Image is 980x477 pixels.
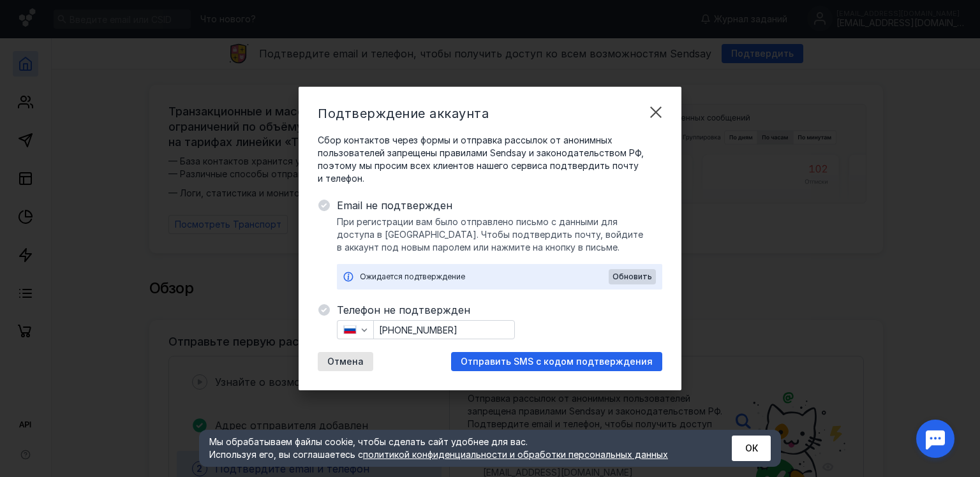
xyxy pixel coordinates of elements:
span: Email не подтвержден [337,198,662,213]
span: Обновить [612,272,652,281]
span: Подтверждение аккаунта [318,106,489,121]
span: Отмена [327,356,364,367]
span: Телефон не подтвержден [337,302,662,318]
span: При регистрации вам было отправлено письмо с данными для доступа в [GEOGRAPHIC_DATA]. Чтобы подтв... [337,216,662,254]
div: Мы обрабатываем файлы cookie, чтобы сделать сайт удобнее для вас. Используя его, вы соглашаетесь c [209,436,701,461]
button: ОК [732,436,771,461]
span: Отправить SMS с кодом подтверждения [461,356,653,367]
button: Отправить SMS с кодом подтверждения [451,352,662,371]
button: Обновить [609,269,656,284]
a: политикой конфиденциальности и обработки персональных данных [363,449,668,460]
div: Ожидается подтверждение [360,270,609,283]
button: Отмена [318,352,373,371]
span: Сбор контактов через формы и отправка рассылок от анонимных пользователей запрещены правилами Sen... [318,134,662,185]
